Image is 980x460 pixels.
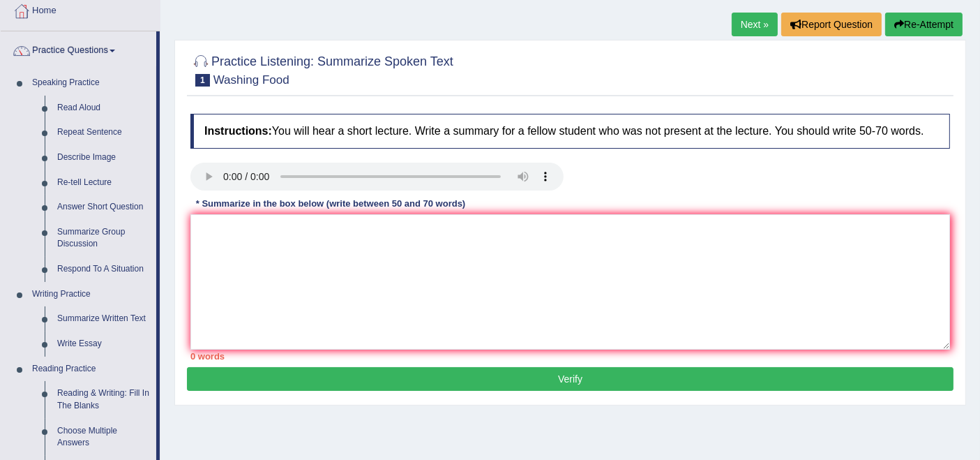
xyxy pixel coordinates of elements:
[190,198,471,211] div: * Summarize in the box below (write between 50 and 70 words)
[213,73,289,87] small: Washing Food
[51,96,156,121] a: Read Aloud
[1,31,156,66] a: Practice Questions
[732,13,778,36] a: Next »
[190,114,950,149] h4: You will hear a short lecture. Write a summary for a fellow student who was not present at the le...
[187,367,953,391] button: Verify
[781,13,882,36] button: Report Question
[51,195,156,220] a: Answer Short Question
[26,282,156,307] a: Writing Practice
[204,125,272,137] b: Instructions:
[51,257,156,282] a: Respond To A Situation
[26,71,156,96] a: Speaking Practice
[51,145,156,170] a: Describe Image
[885,13,963,36] button: Re-Attempt
[26,357,156,382] a: Reading Practice
[51,220,156,257] a: Summarize Group Discussion
[51,120,156,145] a: Repeat Sentence
[51,306,156,332] a: Summarize Written Text
[51,170,156,195] a: Re-tell Lecture
[195,74,210,87] span: 1
[51,419,156,456] a: Choose Multiple Answers
[51,381,156,418] a: Reading & Writing: Fill In The Blanks
[190,52,453,87] h2: Practice Listening: Summarize Spoken Text
[190,350,950,363] div: 0 words
[51,332,156,357] a: Write Essay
